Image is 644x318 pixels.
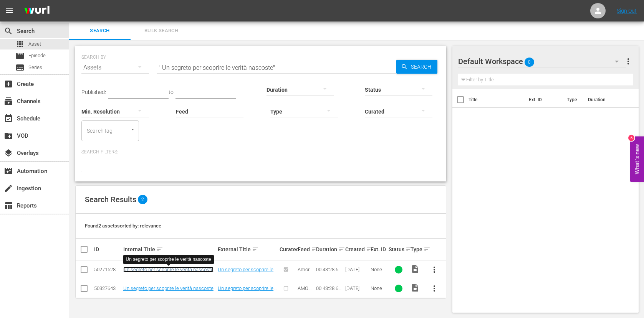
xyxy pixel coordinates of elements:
span: Search [74,26,126,35]
div: None [371,267,386,272]
span: Video [411,283,420,292]
span: Series [15,63,25,72]
div: 50271528 [94,267,121,272]
div: 50327643 [94,285,121,291]
div: External Title [218,245,277,254]
span: sort [311,246,318,253]
span: Reports [4,201,13,210]
span: more_vert [430,265,439,274]
span: VOD [4,131,13,140]
span: sort [406,246,412,253]
span: Create [4,79,13,89]
div: 6 [628,135,634,141]
span: sort [252,246,259,253]
span: Episode [15,51,25,61]
div: Type [411,245,423,254]
div: Default Workspace [458,51,626,72]
span: sort [338,246,345,253]
div: 00:43:28.690 [316,285,343,291]
span: Automation [4,166,13,176]
span: sort [366,246,373,253]
span: sort [156,246,163,253]
a: Sign Out [617,8,637,14]
a: Un segreto per scoprire le verità nascoste [123,267,214,272]
div: [DATE] [345,267,368,272]
div: Status [389,245,408,254]
div: [DATE] [345,285,368,291]
div: Assets [81,57,149,78]
span: Published: [81,89,106,95]
p: Search Filters: [81,149,440,155]
span: Asset [15,40,25,49]
span: Series [28,64,42,71]
span: 2 [138,195,147,204]
a: Un segreto per scoprire le verità nascoste [218,285,276,297]
th: Type [562,89,583,110]
span: Episode [28,52,46,59]
span: 0 [525,54,534,70]
div: Curated [280,246,295,252]
img: ans4CAIJ8jUAAAAAAAAAAAAAAAAAAAAAAAAgQb4GAAAAAAAAAAAAAAAAAAAAAAAAJMjXAAAAAAAAAAAAAAAAAAAAAAAAgAT5G... [18,2,55,20]
button: Open Feedback Widget [630,136,644,182]
div: Ext. ID [371,246,386,252]
button: more_vert [425,260,444,279]
button: Search [396,60,437,74]
span: AMORE MORTALE [298,285,311,308]
span: Channels [4,97,13,106]
span: Found 2 assets sorted by: relevance [85,223,161,229]
div: Un segreto per scoprire le verità nascoste [126,256,211,263]
div: None [371,285,386,291]
span: Ingestion [4,184,13,193]
div: Created [345,245,368,254]
button: more_vert [624,52,633,71]
span: Search [408,60,437,74]
span: menu [5,6,14,15]
th: Title [469,89,524,110]
span: to [169,89,174,95]
button: Open [129,126,136,133]
div: ID [94,246,121,252]
a: Un segreto per scoprire le verità nascoste [123,285,214,291]
div: Internal Title [123,245,215,254]
th: Ext. ID [524,89,562,110]
span: Video [411,264,420,274]
span: more_vert [624,57,633,66]
span: Bulk Search [135,26,187,35]
span: more_vert [430,284,439,293]
span: Asset [28,40,41,48]
span: Overlays [4,148,13,158]
span: Search [4,26,13,36]
a: Un segreto per scoprire le verità nascoste [218,267,276,278]
button: more_vert [425,279,444,298]
div: Duration [316,245,343,254]
th: Duration [583,89,629,110]
div: 00:43:28.690 [316,267,343,272]
div: Feed [298,245,313,254]
span: Search Results [85,195,136,204]
span: event_available [4,114,13,123]
span: Amore Mortale [298,267,313,284]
